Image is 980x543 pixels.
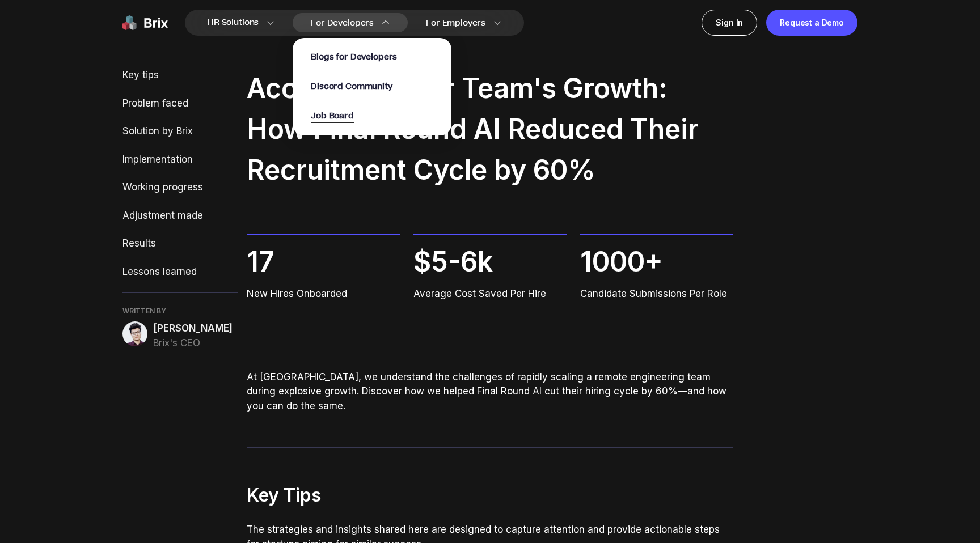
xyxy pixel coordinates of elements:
h2: Key Tips [247,482,734,509]
span: For Employers [426,17,485,29]
a: Job Board [311,109,354,122]
div: Solution by Brix [122,124,238,139]
h2: Accelerate Your Team's Growth: How Final Round AI Reduced Their Recruitment Cycle by 60% [247,68,734,190]
span: 17 [247,241,400,282]
span: [PERSON_NAME] [153,321,233,336]
div: Problem faced [122,96,238,111]
span: For Developers [311,17,374,29]
span: Brix's CEO [153,336,233,351]
div: Implementation [122,152,238,167]
div: Lessons learned [122,265,238,279]
img: alex [122,321,147,346]
div: Key tips [122,68,238,83]
span: Average Cost Saved Per Hire [413,287,567,302]
p: At [GEOGRAPHIC_DATA], we understand the challenges of rapidly scaling a remote engineering team d... [247,370,734,414]
span: Job Board [311,110,354,123]
div: Working progress [122,180,238,195]
a: Request a Demo [766,10,857,36]
span: New Hires Onboarded [247,287,400,302]
div: Results [122,236,238,251]
span: HR Solutions [208,14,259,32]
div: Adjustment made [122,209,238,223]
span: WRITTEN BY [122,307,238,316]
span: Candidate Submissions Per Role [580,287,733,302]
span: 1000+ [580,241,733,282]
span: $5-6k [413,241,567,282]
a: Blogs for Developers [311,50,397,63]
span: Discord Community [311,80,392,92]
a: Sign In [702,10,757,36]
a: Discord Community [311,80,392,92]
span: Blogs for Developers [311,51,397,63]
